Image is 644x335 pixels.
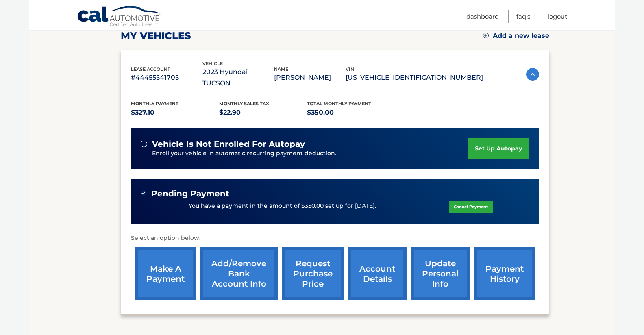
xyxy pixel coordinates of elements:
a: update personal info [411,247,470,300]
span: vehicle [202,61,223,66]
p: 2023 Hyundai TUCSON [202,66,274,89]
a: set up autopay [468,138,529,159]
img: accordion-active.svg [526,68,539,81]
span: Pending Payment [151,189,229,199]
a: payment history [474,247,535,300]
p: $327.10 [131,107,219,118]
h2: my vehicles [121,30,191,42]
a: account details [348,247,407,300]
a: Cal Automotive [77,5,162,29]
span: lease account [131,66,170,72]
a: Cancel Payment [449,201,493,213]
p: #44455541705 [131,72,202,83]
span: Monthly sales Tax [219,101,269,107]
p: [PERSON_NAME] [274,72,346,83]
a: request purchase price [282,247,344,300]
span: Total Monthly Payment [307,101,371,107]
a: Dashboard [466,10,499,23]
img: check-green.svg [141,190,146,196]
p: Enroll your vehicle in automatic recurring payment deduction. [152,149,468,158]
img: alert-white.svg [141,141,147,147]
a: Add a new lease [483,32,549,40]
a: make a payment [135,247,196,300]
p: $22.90 [219,107,307,118]
p: You have a payment in the amount of $350.00 set up for [DATE]. [189,202,376,211]
span: vehicle is not enrolled for autopay [152,139,305,149]
span: vin [346,66,354,72]
span: Monthly Payment [131,101,178,107]
p: Select an option below: [131,233,539,243]
img: add.svg [483,33,489,38]
span: name [274,66,288,72]
p: [US_VEHICLE_IDENTIFICATION_NUMBER] [346,72,483,83]
p: $350.00 [307,107,395,118]
a: FAQ's [516,10,530,23]
a: Add/Remove bank account info [200,247,278,300]
a: Logout [548,10,567,23]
